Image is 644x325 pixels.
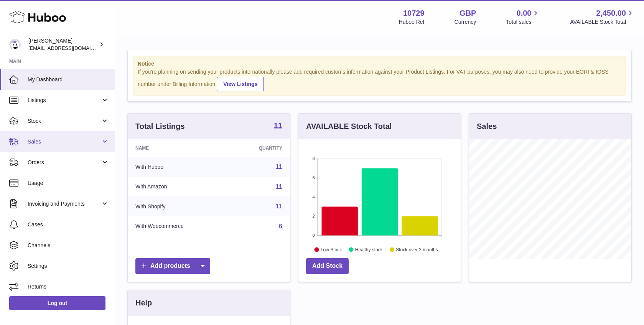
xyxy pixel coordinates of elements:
[229,139,290,157] th: Quantity
[506,8,540,26] a: 0.00 Total sales
[460,8,476,18] strong: GBP
[355,247,383,252] text: Healthy stock
[506,18,540,26] span: Total sales
[274,122,282,131] a: 11
[138,68,621,91] div: If you're planning on sending your products internationally please add required customs informati...
[570,18,635,26] span: AVAILABLE Stock Total
[596,8,626,18] span: 2,450.00
[275,163,282,170] a: 11
[279,223,282,229] a: 6
[275,183,282,190] a: 11
[28,117,101,125] span: Stock
[517,8,532,18] span: 0.00
[570,8,635,26] a: 2,450.00 AVAILABLE Stock Total
[274,122,282,129] strong: 11
[399,18,425,26] div: Huboo Ref
[28,159,101,166] span: Orders
[28,45,113,51] span: [EMAIL_ADDRESS][DOMAIN_NAME]
[128,139,229,157] th: Name
[135,121,185,132] h3: Total Listings
[28,180,109,187] span: Usage
[312,214,315,218] text: 2
[312,156,315,161] text: 8
[321,247,342,252] text: Low Stock
[306,258,349,274] a: Add Stock
[28,138,101,145] span: Sales
[9,39,21,50] img: hello@mikkoa.com
[275,203,282,210] a: 11
[312,195,315,199] text: 4
[312,175,315,180] text: 6
[28,97,101,104] span: Listings
[403,8,425,18] strong: 10729
[28,37,97,52] div: [PERSON_NAME]
[135,298,152,308] h3: Help
[477,121,497,132] h3: Sales
[28,76,109,83] span: My Dashboard
[128,157,229,177] td: With Huboo
[312,233,315,238] text: 0
[28,221,109,228] span: Cases
[306,121,392,132] h3: AVAILABLE Stock Total
[28,283,109,290] span: Returns
[28,242,109,249] span: Channels
[135,258,210,274] a: Add products
[138,60,621,68] strong: Notice
[28,262,109,270] span: Settings
[128,196,229,216] td: With Shopify
[28,200,101,208] span: Invoicing and Payments
[128,177,229,197] td: With Amazon
[455,18,476,26] div: Currency
[9,296,105,310] a: Log out
[217,77,264,91] a: View Listings
[128,216,229,236] td: With Woocommerce
[396,247,438,252] text: Stock over 2 months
